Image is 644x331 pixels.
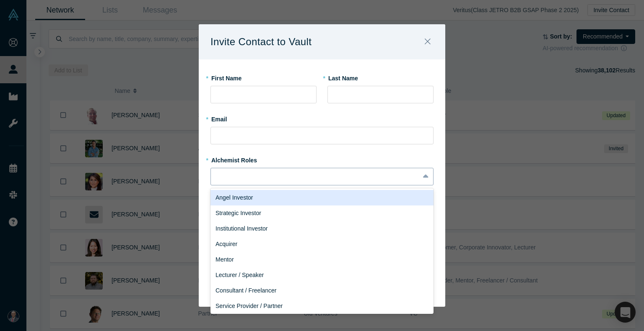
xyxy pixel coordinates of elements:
label: First Name [210,71,317,83]
div: Lecturer / Speaker [210,267,434,283]
div: Strategic Investor [210,205,434,221]
div: Institutional Investor [210,221,434,236]
button: Close [419,33,436,51]
label: Alchemist Roles [210,153,434,165]
div: Acquirer [210,236,434,252]
h1: Invite Contact to Vault [210,33,326,51]
div: Consultant / Freelancer [210,283,434,298]
div: Angel Investor [210,190,434,205]
div: Mentor [210,252,434,267]
div: Service Provider / Partner [210,298,434,314]
label: Email [210,112,434,124]
label: Last Name [327,71,434,83]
